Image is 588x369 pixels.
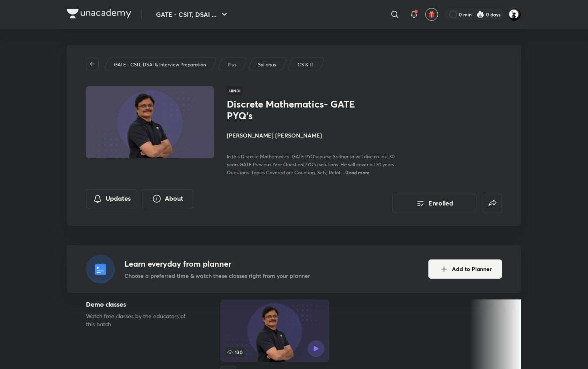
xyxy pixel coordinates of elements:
img: avatar [428,11,435,18]
span: Read more [345,169,370,176]
a: Syllabus [257,61,278,68]
span: Hindi [227,86,243,95]
img: Company Logo [67,9,131,18]
button: Updates [86,189,137,208]
h4: [PERSON_NAME] [PERSON_NAME] [227,131,406,140]
a: GATE - CSIT, DSAI & Interview Preparation [113,61,208,68]
h5: Demo classes [86,299,195,309]
button: Enrolled [392,194,476,213]
button: avatar [425,8,438,21]
button: GATE - CSIT, DSAI ... [151,6,234,22]
button: Add to Planner [428,259,502,279]
a: Plus [226,61,238,68]
span: 130 [225,347,244,357]
a: CS & IT [296,61,315,68]
button: About [142,189,193,208]
p: Syllabus [258,61,276,68]
h4: Learn everyday from planner [124,258,310,270]
p: Plus [228,61,236,68]
a: Company Logo [67,9,131,20]
img: streak [476,10,484,18]
h1: Discrete Mathematics- GATE PYQ's [227,98,358,122]
p: Watch free classes by the educators of this batch [86,312,195,328]
img: AMAN SHARMA [508,8,521,21]
span: In this Discrete Mathematics- GATE PYQ'scourse Sridhar sir will discuss last 30 years GATE Previo... [227,154,394,176]
p: Choose a preferred time & watch these classes right from your planner [124,271,310,280]
p: CS & IT [298,61,314,68]
p: GATE - CSIT, DSAI & Interview Preparation [114,61,206,68]
img: Thumbnail [85,86,215,159]
button: false [483,194,502,213]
